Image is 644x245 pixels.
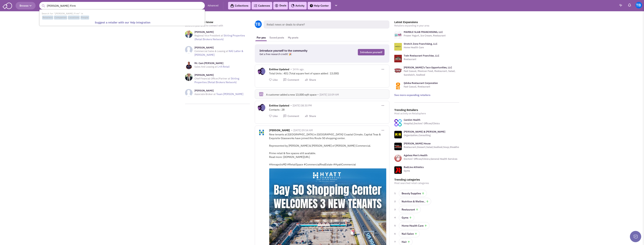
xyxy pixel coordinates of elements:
[286,34,300,41] a: My posts
[216,92,243,96] a: Team [PERSON_NAME]
[399,230,420,237] a: Nail Salon
[218,65,230,68] a: L+A Retail
[399,206,421,213] a: Restaurant
[268,34,286,41] a: Saved posts
[394,191,397,195] span: 1
[404,30,443,34] a: MARBLE SLAB FRANCHISING, LLC
[39,2,205,9] input: Search
[16,2,36,9] button: Browse
[269,68,289,72] span: Entities Updated
[68,16,80,20] span: Locations
[394,82,402,90] img: logo
[394,67,402,74] img: logo
[404,34,446,38] p: Frozen Yogurt, Ice Cream, Restaurant
[185,20,250,24] h3: People you may know
[404,122,440,125] p: Hospital,Doctors’ Offices/Clinics
[185,46,193,54] img: NoImageAvailable1.jpg
[293,129,313,132] span: [DATE] 09:54 AM
[42,16,53,20] span: Retailers
[404,130,445,133] a: [PERSON_NAME] & [PERSON_NAME]
[230,4,234,8] img: icon-collection-lavender-black.svg
[255,34,268,41] a: For you
[399,222,429,229] a: Home Health Care
[95,21,150,24] b: Suggest a retailer with our Yelp integration
[269,133,386,166] div: New tenants at [GEOGRAPHIC_DATA] in [GEOGRAPHIC_DATA]! Coastal Climate, Capital Teas & Exquisite ...
[273,78,278,81] span: Like
[259,49,331,52] h3: Introduce yourself to the community
[269,114,278,118] button: Like
[394,112,459,115] p: Most activity on Retailsphere
[259,52,331,56] p: Get a free research credit! 🎉
[291,4,294,7] img: Activity.png
[275,3,286,8] a: Deals
[194,77,230,80] span: Chief Financial Officer/Partner at
[194,62,230,65] h3: Mr. Cam [PERSON_NAME]
[404,57,439,61] p: Restaurant
[399,198,431,205] a: Nutrition & Wellne..
[404,169,424,173] p: Gyms
[404,118,420,121] a: Carelon Health
[404,133,445,137] p: Organization,Consulting
[269,72,386,75] div: Total Units : 401 (Total square feet of space added : 13,000)
[185,24,250,28] p: Others in your area to connect with
[194,30,250,34] h3: [PERSON_NAME]
[394,178,459,181] h3: Trending categories
[54,16,67,20] span: Companies
[308,2,331,9] a: Help-Center
[289,2,307,9] a: Activity
[399,190,427,197] a: Beauty Supplies
[194,77,239,84] a: Stirling Properties (Retail Brokers Network)
[404,166,424,169] a: RedLine Athletics
[394,131,402,138] img: www.forthepeople.com
[404,46,437,49] p: Home Health Care
[273,114,278,118] span: Like
[254,4,257,7] img: Cadences_logo.png
[194,50,228,53] span: Commercial Sales & Leasing at
[394,108,459,112] h3: Trending Retailers
[404,157,457,161] p: Doctors’ Offices/Clinics,General Health Services
[394,43,402,51] img: logo
[394,20,459,24] h3: Latest Expansions
[305,78,316,82] button: Share
[20,4,32,7] span: Browse
[266,93,385,96] div: A customer added a new 13,000 sqft space
[404,85,438,89] p: Fast Casual, Restaurant
[40,11,204,20] li: Search for "[PERSON_NAME] Firm" in
[394,200,397,203] span: 2
[275,3,278,8] img: icon-deals.svg
[283,114,299,118] button: Comment
[194,34,245,41] a: Stirling Properties (Retail Brokers Network)
[194,89,243,92] h3: [PERSON_NAME]
[394,216,397,219] span: 4
[194,34,223,37] span: Regional Vice President at
[3,2,12,9] img: SmartAdmin
[208,4,218,8] a: Advanced
[293,104,312,107] span: [DATE] 08:30 PM
[269,129,290,133] span: [PERSON_NAME]
[394,240,397,244] span: 7
[636,2,642,8] img: Tiffany Byram
[394,181,459,185] p: Most searched retail categories
[404,42,437,45] a: Stretch Zone Franchising, LLC
[305,114,316,118] button: Share
[404,145,463,149] p: Restaurant,Dessert,Salad,Seafood,Soup,Steakhouse
[194,49,243,57] a: NAI Latter & [PERSON_NAME]
[293,68,304,71] span: 14 Hr ago.
[252,2,272,9] a: Cadences
[394,93,430,97] a: See more expanding retailers
[404,69,459,77] p: Fast Casual, Mexican Food, Restaurant, Salad, Sandwich, Seafood
[319,93,339,96] span: [DATE] 10:09 AM
[394,31,402,39] img: logo
[194,73,250,77] h3: [PERSON_NAME]
[269,104,289,108] span: Entities Updated
[269,108,386,112] div: Contacts : 28
[228,2,251,9] a: Collections
[404,142,431,145] a: [PERSON_NAME] House
[404,154,428,157] a: Ageless Men's Health
[404,54,439,57] a: Twin Restaurant Franchise, LLC
[394,55,402,62] img: logo
[404,66,452,69] a: [PERSON_NAME]'s Taco Opportunities, LLC
[194,46,250,49] h3: [PERSON_NAME]
[185,89,193,96] img: NoImageAvailable1.jpg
